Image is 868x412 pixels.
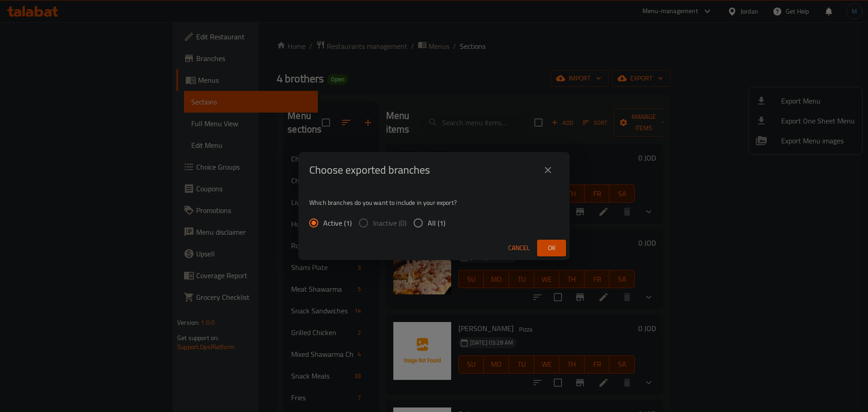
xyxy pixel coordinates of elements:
h2: Choose exported branches [309,163,430,177]
p: Which branches do you want to include in your export? [309,198,559,207]
button: close [537,159,559,181]
span: All (1) [428,218,445,228]
span: Active (1) [323,218,352,228]
button: Cancel [505,240,533,256]
span: Cancel [508,242,530,254]
span: Inactive (0) [373,218,406,228]
span: Ok [544,242,559,254]
button: Ok [537,240,566,256]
